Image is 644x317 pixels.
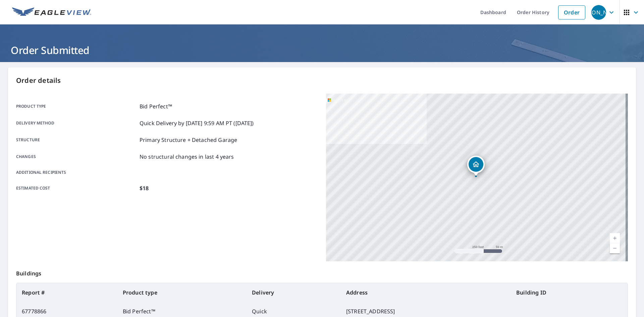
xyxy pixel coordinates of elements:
p: Delivery method [16,119,137,127]
p: Order details [16,75,628,86]
p: Quick Delivery by [DATE] 9:59 AM PT ([DATE]) [140,119,254,127]
th: Building ID [511,283,628,302]
th: Product type [117,283,247,302]
div: Dropped pin, building 1, Residential property, 524 Tiffin Ave Findlay, OH 45840 [467,156,485,176]
p: Additional recipients [16,169,137,175]
img: EV Logo [12,7,91,17]
a: Current Level 17, Zoom Out [610,243,620,253]
p: Primary Structure + Detached Garage [140,136,237,144]
p: Product type [16,102,137,110]
p: $18 [140,184,149,192]
a: Current Level 17, Zoom In [610,233,620,243]
p: Buildings [16,261,628,283]
h1: Order Submitted [8,43,636,57]
p: Structure [16,136,137,144]
a: Order [558,5,585,19]
p: Changes [16,153,137,161]
th: Address [341,283,511,302]
th: Report # [16,283,117,302]
th: Delivery [247,283,341,302]
p: Estimated cost [16,184,137,192]
p: No structural changes in last 4 years [140,153,234,161]
div: [PERSON_NAME] [591,5,606,20]
p: Bid Perfect™ [140,102,172,110]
